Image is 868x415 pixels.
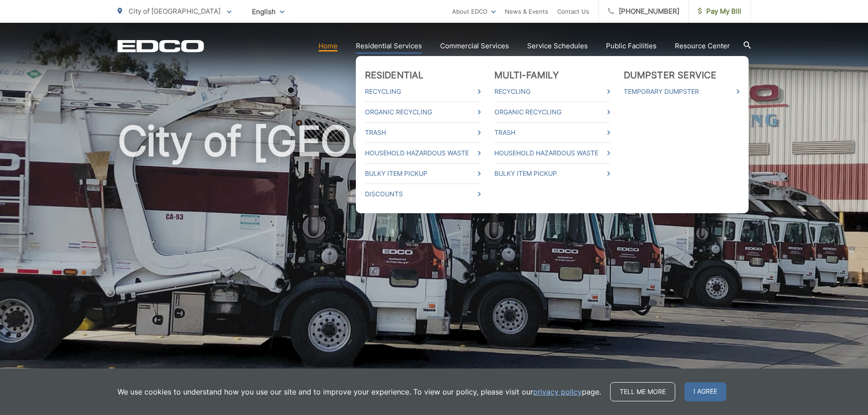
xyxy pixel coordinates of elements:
a: Residential Services [356,41,422,51]
a: Household Hazardous Waste [494,148,610,159]
a: EDCD logo. Return to the homepage. [118,40,204,52]
a: Home [318,41,338,51]
span: Pay My Bill [698,6,741,17]
a: News & Events [505,6,548,17]
h1: City of [GEOGRAPHIC_DATA] [118,118,751,407]
a: Bulky Item Pickup [365,168,481,179]
a: Trash [365,127,481,138]
span: English [245,4,291,20]
a: Dumpster Service [624,70,717,81]
a: Recycling [494,86,610,97]
a: Temporary Dumpster [624,86,740,97]
a: Residential [365,70,424,81]
a: Multi-Family [494,70,559,81]
a: Service Schedules [527,41,588,51]
a: Public Facilities [606,41,657,51]
a: Tell me more [610,382,675,401]
a: Organic Recycling [494,107,610,118]
a: Recycling [365,86,481,97]
a: Discounts [365,189,481,200]
a: Trash [494,127,610,138]
a: About EDCO [452,6,496,17]
p: We use cookies to understand how you use our site and to improve your experience. To view our pol... [118,386,601,397]
span: I agree [684,382,726,401]
a: Household Hazardous Waste [365,148,481,159]
a: Bulky Item Pickup [494,168,610,179]
a: privacy policy [533,386,582,397]
a: Commercial Services [440,41,509,51]
span: City of [GEOGRAPHIC_DATA] [128,7,221,15]
a: Resource Center [675,41,730,51]
a: Organic Recycling [365,107,481,118]
a: Contact Us [557,6,589,17]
